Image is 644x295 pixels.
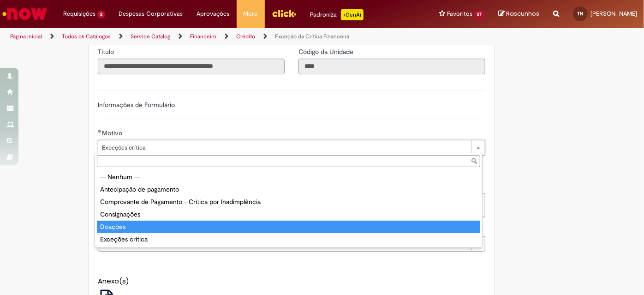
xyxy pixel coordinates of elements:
div: Antecipação de pagamento [97,183,480,196]
ul: Motivo [95,169,482,247]
div: Consignações [97,208,480,221]
div: Exceções crítica [97,233,480,246]
div: Doações [97,221,480,233]
div: Comprovante de Pagamento - Crítica por Inadimplência [97,196,480,208]
div: -- Nenhum -- [97,171,480,183]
